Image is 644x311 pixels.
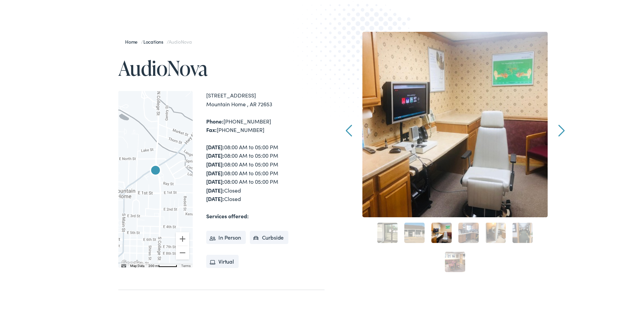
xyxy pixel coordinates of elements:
[346,123,352,135] a: Prev
[206,125,217,132] strong: Fax:
[206,168,224,175] strong: [DATE]:
[377,221,398,242] a: 1
[125,37,192,44] span: / /
[206,159,224,166] strong: [DATE]:
[206,116,325,133] div: [PHONE_NUMBER] [PHONE_NUMBER]
[206,90,325,107] div: [STREET_ADDRESS] Mountain Home , AR 72653
[206,150,224,158] strong: [DATE]:
[206,185,224,193] strong: [DATE]:
[146,262,179,266] button: Map Scale: 200 m per 52 pixels
[206,194,224,201] strong: [DATE]:
[176,231,189,244] button: Zoom in
[206,176,224,184] strong: [DATE]:
[143,37,167,44] a: Locations
[125,37,141,44] a: Home
[176,245,189,258] button: Zoom out
[206,211,249,218] strong: Services offered:
[206,141,325,202] div: 08:00 AM to 05:00 PM 08:00 AM to 05:00 PM 08:00 AM to 05:00 PM 08:00 AM to 05:00 PM 08:00 AM to 0...
[206,253,239,267] li: Virtual
[147,162,164,178] div: AudioNova
[404,221,425,242] a: 2
[181,263,191,266] a: Terms (opens in new tab)
[206,229,246,243] li: In Person
[169,37,192,44] span: AudioNova
[250,229,289,243] li: Curbside
[130,262,144,267] button: Map Data
[206,116,223,124] strong: Phone:
[485,221,506,242] a: 5
[120,258,142,266] a: Open this area in Google Maps (opens a new window)
[558,123,565,135] a: Next
[118,55,325,78] h1: AudioNova
[458,221,479,242] a: 4
[512,221,533,242] a: 6
[121,262,126,267] button: Keyboard shortcuts
[431,221,452,242] a: 3
[120,258,142,266] img: Google
[445,250,465,271] a: 7
[148,263,158,266] span: 200 m
[206,142,224,149] strong: [DATE]:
